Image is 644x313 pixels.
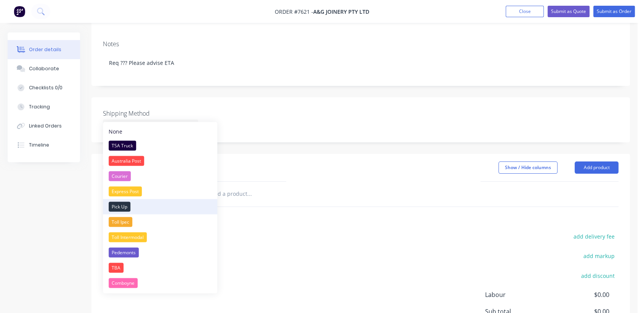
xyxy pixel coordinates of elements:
[103,184,217,199] button: Express Post
[109,263,123,273] div: TBA
[103,275,217,290] button: Comboyne
[103,229,217,245] button: Toll Intermodal
[103,199,217,214] button: Pick Up
[109,232,147,242] div: Toll Intermodal
[29,65,59,72] div: Collaborate
[109,127,122,135] div: None
[103,109,198,118] label: Shipping Method
[109,247,139,257] div: Pedemonts
[485,290,553,299] span: Labour
[275,8,313,15] span: Order #7621 -
[103,40,618,48] div: Notes
[103,245,217,260] button: Pedemonts
[29,142,49,148] div: Timeline
[103,51,618,74] div: Req ??? Please advise ETA
[577,270,618,281] button: add discount
[8,136,80,155] button: Timeline
[29,123,62,129] div: Linked Orders
[506,6,544,17] button: Close
[8,78,80,97] button: Checklists 0/0
[103,153,217,168] button: Australia Post
[579,251,618,261] button: add markup
[103,260,217,275] button: TBA
[109,217,132,227] div: Toll Ipec
[109,140,136,150] div: TSA Truck
[8,40,80,59] button: Order details
[109,171,131,181] div: Courier
[109,202,130,211] div: Pick Up
[8,59,80,78] button: Collaborate
[593,6,635,17] button: Submit as Order
[173,186,325,202] input: Start typing to add a product...
[29,84,62,91] div: Checklists 0/0
[575,161,618,174] button: Add product
[498,161,557,174] button: Show / Hide columns
[103,214,217,229] button: Toll Ipec
[569,231,618,242] button: add delivery fee
[103,119,198,131] div: Select...
[553,290,609,299] span: $0.00
[109,156,144,166] div: Australia Post
[109,186,142,196] div: Express Post
[29,46,61,53] div: Order details
[29,103,50,110] div: Tracking
[103,124,217,138] button: None
[548,6,590,17] button: Submit as Quote
[313,8,369,15] span: A&G Joinery Pty Ltd
[103,138,217,153] button: TSA Truck
[8,97,80,116] button: Tracking
[109,278,138,288] div: Comboyne
[8,116,80,136] button: Linked Orders
[103,168,217,184] button: Courier
[14,6,25,17] img: Factory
